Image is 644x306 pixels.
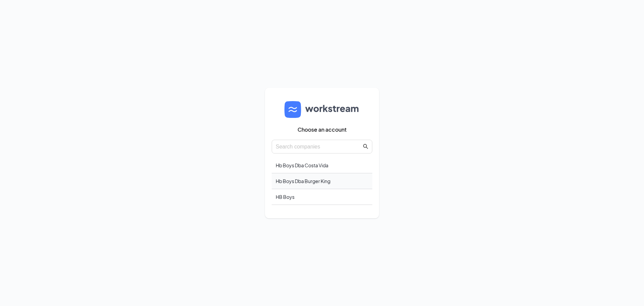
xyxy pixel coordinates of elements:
img: logo [284,101,360,118]
input: Search companies [276,142,362,151]
span: Choose an account [298,126,346,133]
div: Hb Boys Dba Burger King [272,173,372,189]
div: Hb Boys Dba Costa Vida [272,158,372,173]
span: search [363,144,368,149]
div: HB Boys [272,189,372,205]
